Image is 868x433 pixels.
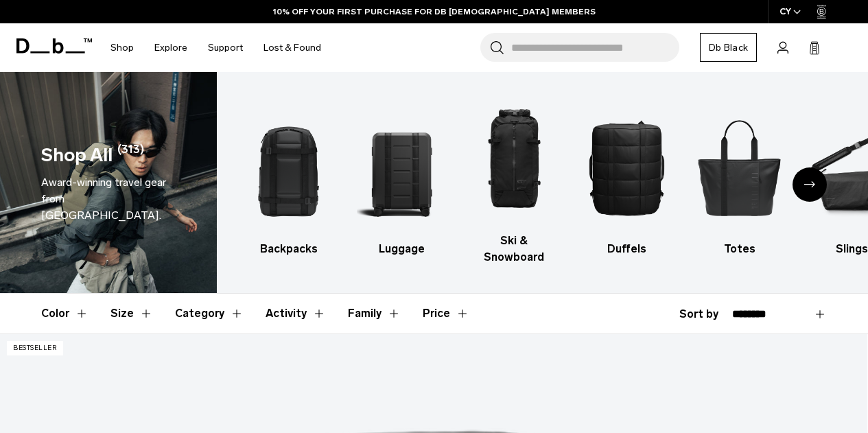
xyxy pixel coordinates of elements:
a: Db Luggage [357,101,445,257]
img: Db [470,93,559,226]
a: 10% OFF YOUR FIRST PURCHASE FOR DB [DEMOGRAPHIC_DATA] MEMBERS [273,5,596,18]
h3: Luggage [357,241,445,257]
img: Db [583,101,671,234]
a: Db Black [700,33,757,62]
h3: Ski & Snowboard [470,233,559,266]
img: Db [357,101,445,234]
a: Db Totes [695,101,784,257]
p: Bestseller [7,341,63,355]
img: Db [695,101,784,234]
li: 5 / 10 [695,101,784,257]
a: Shop [110,23,134,72]
h3: Backpacks [244,241,333,257]
h3: Duffels [583,241,671,257]
li: 2 / 10 [357,101,445,257]
a: Support [208,23,243,72]
nav: Main Navigation [100,23,331,72]
button: Toggle Filter [175,294,244,333]
li: 4 / 10 [583,101,671,257]
div: Award-winning travel gear from [GEOGRAPHIC_DATA]. [41,174,176,224]
a: Db Duffels [583,101,671,257]
h3: Totes [695,241,784,257]
span: (313) [117,141,144,169]
img: Db [244,101,333,234]
a: Db Backpacks [244,101,333,257]
li: 3 / 10 [470,93,559,266]
a: Db Ski & Snowboard [470,93,559,266]
button: Toggle Price [423,294,469,333]
div: Next slide [793,167,827,202]
h1: Shop All [41,141,113,169]
button: Toggle Filter [348,294,401,333]
button: Toggle Filter [110,294,153,333]
button: Toggle Filter [41,294,89,333]
button: Toggle Filter [266,294,326,333]
a: Explore [154,23,187,72]
li: 1 / 10 [244,101,333,257]
a: Lost & Found [263,23,321,72]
